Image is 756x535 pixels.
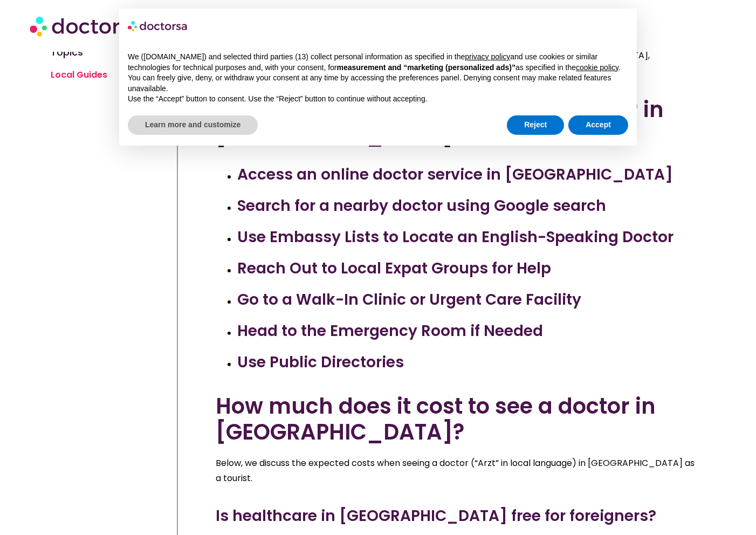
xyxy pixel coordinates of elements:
[128,94,628,105] p: Use the “Accept” button to consent. Use the “Reject” button to continue without accepting.
[51,68,107,81] a: Local Guides
[237,320,700,342] h3: Head to the Emergency Room if Needed
[337,63,516,72] strong: measurement and “marketing (personalized ads)”
[568,115,628,135] button: Accept
[465,52,510,61] a: privacy policy
[128,17,188,35] img: logo
[51,48,171,57] h4: Topics
[128,73,628,94] p: You can freely give, deny, or withdraw your consent at any time by accessing the preferences pane...
[576,63,618,72] a: cookie policy
[507,115,564,135] button: Reject
[128,52,628,73] p: We ([DOMAIN_NAME]) and selected third parties (13) collect personal information as specified in t...
[237,289,700,311] h3: Go to a Walk-In Clinic or Urgent Care Facility
[216,393,700,445] h2: How much does it cost to see a doctor in [GEOGRAPHIC_DATA]?
[237,257,700,280] h3: Reach Out to Local Expat Groups for Help
[128,115,258,135] button: Learn more and customize
[237,163,700,186] h3: Access an online doctor service in [GEOGRAPHIC_DATA]
[216,505,700,527] h3: Is healthcare in [GEOGRAPHIC_DATA] free for foreigners?
[237,351,700,374] h3: Use Public Directories
[216,456,700,486] p: Below, we discuss the expected costs when seeing a doctor (“Arzt” in local language) in [GEOGRAPH...
[237,226,700,249] h3: Use Embassy Lists to Locate an English-Speaking Doctor
[237,195,700,217] h3: Search for a nearby doctor using Google search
